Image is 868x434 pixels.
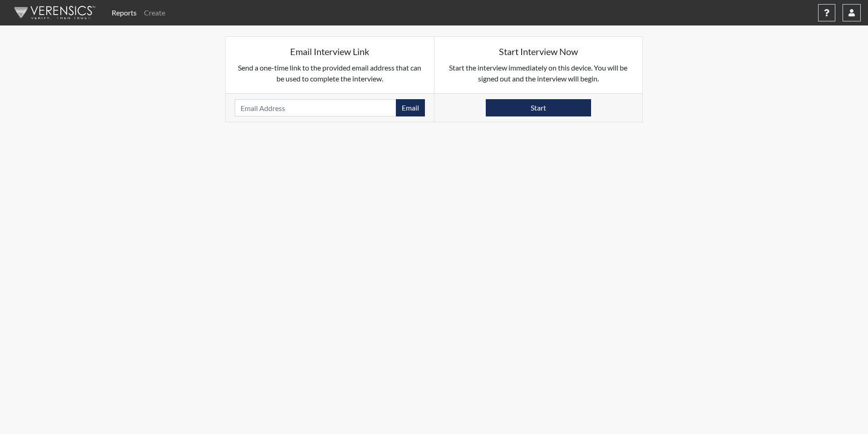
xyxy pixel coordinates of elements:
[235,46,425,57] h5: Email Interview Link
[444,62,634,84] p: Start the interview immediately on this device. You will be signed out and the interview will begin.
[444,46,634,57] h5: Start Interview Now
[486,99,591,116] button: Start
[235,62,425,84] p: Send a one-time link to the provided email address that can be used to complete the interview.
[396,99,425,116] button: Email
[108,4,140,22] a: Reports
[235,99,396,116] input: Email Address
[140,4,169,22] a: Create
